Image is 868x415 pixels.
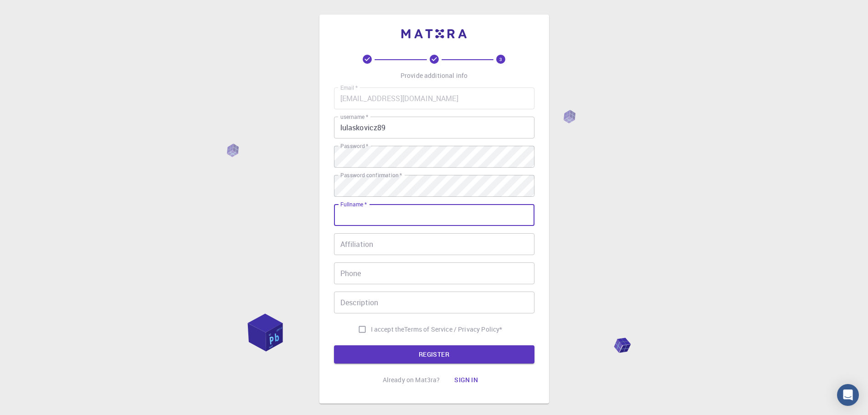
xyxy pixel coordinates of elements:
a: Terms of Service / Privacy Policy* [404,325,502,334]
label: Email [340,84,358,92]
label: username [340,113,368,121]
span: I accept the [371,325,405,334]
text: 3 [499,56,502,62]
label: Password confirmation [340,171,402,179]
p: Terms of Service / Privacy Policy * [404,325,502,334]
label: Password [340,142,368,150]
div: Open Intercom Messenger [837,384,859,406]
p: Provide additional info [401,71,467,80]
button: REGISTER [334,345,534,364]
button: Sign in [447,371,485,389]
label: Fullname [340,200,367,208]
p: Already on Mat3ra? [383,375,440,384]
